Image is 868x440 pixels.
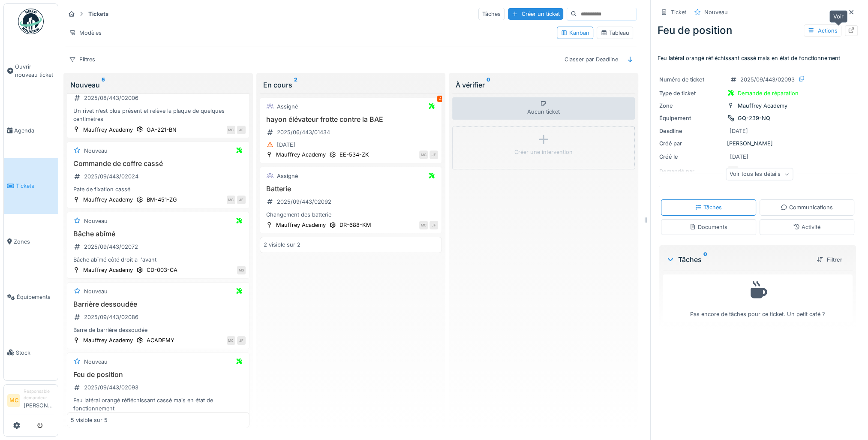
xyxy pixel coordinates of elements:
div: Voir tous les détails [726,168,793,181]
div: Mauffrey Academy [276,221,326,229]
div: Filtrer [813,254,846,265]
div: 2025/09/443/02024 [84,172,138,181]
div: Classer par Deadline [561,53,622,66]
sup: 5 [102,80,105,90]
div: JF [429,151,438,159]
sup: 0 [703,254,707,265]
div: Créer une intervention [514,148,573,156]
div: MC [227,126,235,134]
div: Filtres [65,53,99,66]
div: Mauffrey Academy [738,102,787,110]
sup: 2 [294,80,297,90]
a: MC Responsable demandeur[PERSON_NAME] [7,388,54,415]
sup: 0 [487,80,490,90]
li: MC [7,394,20,407]
div: 2025/09/443/02086 [84,313,138,321]
div: Assigné [277,102,298,111]
div: EE-534-ZK [339,151,369,159]
p: Feu latéral orangé réfléchissant cassé mais en état de fonctionnement [658,54,858,62]
div: Aucun ticket [452,97,635,120]
div: Actions [804,24,841,37]
div: Mauffrey Academy [276,151,326,159]
div: Modèles [65,27,105,39]
div: Créé par [659,139,724,148]
div: 2025/09/443/02072 [84,243,138,251]
div: Mauffrey Academy [83,336,133,344]
div: Nouveau [84,358,108,366]
div: 2025/09/443/02093 [84,383,138,392]
div: Assigné [277,172,298,180]
strong: Tickets [85,10,112,18]
div: MS [237,266,246,274]
div: BM-451-ZG [147,196,177,204]
div: Un rivet n’est plus présent et relève la plaque de quelques centimètres [71,107,246,123]
div: Nouveau [84,217,108,225]
span: Tickets [16,182,54,190]
div: Nouveau [70,80,246,90]
div: Kanban [561,29,589,37]
div: Nouveau [704,8,728,16]
a: Agenda [4,103,58,158]
a: Tickets [4,158,58,214]
div: Bâche abîmé côté droit a l'avant [71,256,246,264]
div: Tâches [666,254,810,265]
div: Numéro de ticket [659,75,724,84]
div: Mauffrey Academy [83,266,133,274]
div: 2025/09/443/02092 [277,198,331,206]
div: JF [237,336,246,345]
div: JF [237,196,246,204]
div: Nouveau [84,287,108,295]
div: MC [419,151,428,159]
div: JF [429,221,438,229]
a: Ouvrir nouveau ticket [4,39,58,103]
div: MC [227,196,235,204]
div: Responsable demandeur [24,388,54,401]
div: Pas encore de tâches pour ce ticket. Un petit café ? [668,278,847,318]
div: En cours [263,80,439,90]
div: Tableau [601,29,629,37]
div: Mauffrey Academy [83,196,133,204]
div: 2 visible sur 2 [264,241,300,249]
span: Équipements [17,293,54,301]
a: Équipements [4,269,58,325]
span: Ouvrir nouveau ticket [15,63,54,79]
div: Équipement [659,114,724,122]
h3: Feu de position [71,371,246,379]
div: Barre de barrière dessoudée [71,326,246,334]
div: Nouveau [84,147,108,155]
div: MC [227,336,235,345]
div: [DATE] [277,141,295,149]
li: [PERSON_NAME] [24,388,54,413]
div: Zone [659,102,724,110]
div: Changement des batterie [264,211,439,219]
div: Ticket [671,8,686,16]
div: Voir [829,10,847,23]
div: 2025/08/443/02006 [84,94,138,102]
div: [DATE] [730,127,748,135]
div: Activité [793,223,820,231]
div: Communications [781,203,833,211]
span: Agenda [14,127,54,135]
div: Créer un ticket [508,8,563,20]
img: Badge_color-CXgf-gQk.svg [18,9,44,34]
h3: Bâche abîmé [71,230,246,238]
div: Feu de position [658,23,858,38]
div: Tâches [478,8,505,20]
span: Zones [14,238,54,246]
h3: Barrière dessoudée [71,300,246,308]
a: Stock [4,325,58,380]
div: Créé le [659,153,724,161]
div: Documents [689,223,727,231]
div: 4 [437,96,444,102]
div: ACADEMY [147,336,174,344]
h3: hayon élévateur frotte contre la BAE [264,115,439,124]
span: Stock [16,349,54,357]
div: DR-688-KM [339,221,371,229]
div: [DATE] [730,153,748,161]
h3: Commande de coffre cassé [71,160,246,168]
div: CD-003-CA [147,266,177,274]
div: [PERSON_NAME] [659,139,856,148]
div: Pate de fixation cassé [71,185,246,193]
div: 2025/06/443/01434 [277,128,330,136]
div: Type de ticket [659,89,724,97]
